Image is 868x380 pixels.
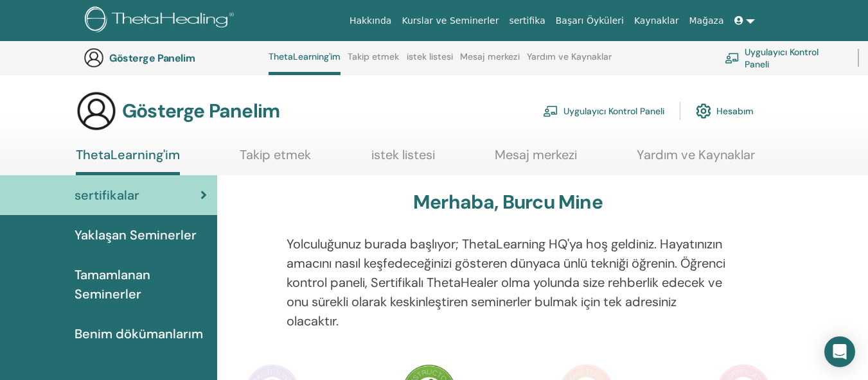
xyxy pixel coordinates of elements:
[85,6,238,35] img: logo.png
[716,106,754,117] font: Hesabım
[725,44,842,72] a: Uygulayıcı Kontrol Paneli
[504,9,550,33] a: sertifika
[371,146,435,163] font: istek listesi
[509,15,545,26] font: sertifika
[350,15,392,26] font: Hakkında
[269,51,341,75] a: ThetaLearning'im
[551,9,629,33] a: Başarı Öyküleri
[287,236,725,329] font: Yolculuğunuz burada başlıyor; ThetaLearning HQ'ya hoş geldiniz. Hayatınızın amacını nasıl keşfede...
[527,51,612,62] font: Yardım ve Kaynaklar
[696,97,754,125] a: Hesabım
[402,15,499,26] font: Kurslar ve Seminerler
[240,146,311,163] font: Takip etmek
[84,47,104,68] img: generic-user-icon.jpg
[684,9,729,33] a: Mağaza
[527,51,612,72] a: Yardım ve Kaynaklar
[269,51,341,62] font: ThetaLearning'im
[543,97,664,125] a: Uygulayıcı Kontrol Paneli
[460,51,520,62] font: Mesaj merkezi
[348,51,399,62] font: Takip etmek
[824,336,855,367] div: Open Intercom Messenger
[371,147,435,172] a: istek listesi
[556,15,624,26] font: Başarı Öyküleri
[563,106,664,117] font: Uygulayıcı Kontrol Paneli
[629,9,684,33] a: Kaynaklar
[495,147,577,172] a: Mesaj merkezi
[725,53,740,64] img: chalkboard-teacher.svg
[396,9,504,33] a: Kurslar ve Seminerler
[344,9,397,33] a: Hakkında
[240,147,311,172] a: Takip etmek
[543,105,558,117] img: chalkboard-teacher.svg
[637,147,755,172] a: Yardım ve Kaynaklar
[76,91,117,132] img: generic-user-icon.jpg
[696,100,711,122] img: cog.svg
[460,51,520,72] a: Mesaj merkezi
[76,147,180,175] a: ThetaLearning'im
[495,146,577,163] font: Mesaj merkezi
[109,51,195,65] font: Gösterge Panelim
[745,46,819,70] font: Uygulayıcı Kontrol Paneli
[689,15,723,26] font: Mağaza
[407,51,453,62] font: istek listesi
[634,15,679,26] font: Kaynaklar
[75,325,203,342] font: Benim dökümanlarım
[75,227,197,243] font: Yaklaşan Seminerler
[413,189,603,214] font: Merhaba, Burcu Mine
[407,51,453,72] a: istek listesi
[76,146,180,163] font: ThetaLearning'im
[122,98,279,123] font: Gösterge Panelim
[637,146,755,163] font: Yardım ve Kaynaklar
[348,51,399,72] a: Takip etmek
[75,187,139,203] font: sertifikalar
[75,266,150,302] font: Tamamlanan Seminerler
